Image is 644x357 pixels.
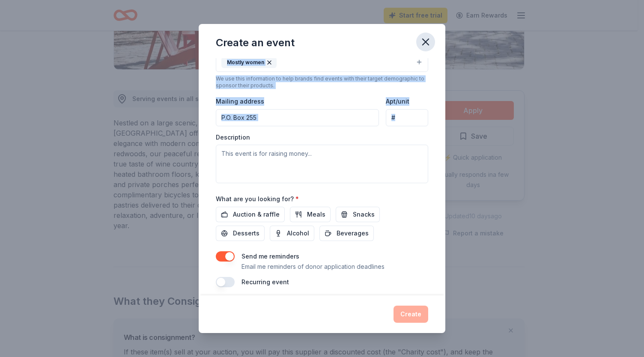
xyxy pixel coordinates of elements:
span: Auction & raffle [233,209,280,220]
label: Send me reminders [241,253,299,260]
label: Description [216,133,250,142]
button: Auction & raffle [216,207,285,222]
div: Create an event [216,36,295,50]
label: Mailing address [216,97,264,106]
p: Email me reminders of donor application deadlines [241,262,385,272]
div: We use this information to help brands find events with their target demographic to sponsor their... [216,75,428,89]
div: Mostly women [221,57,277,68]
span: Meals [307,209,325,220]
label: Recurring event [241,278,289,286]
button: Alcohol [270,226,314,241]
button: Snacks [336,207,380,222]
button: Meals [290,207,331,222]
button: Beverages [319,226,374,241]
span: Beverages [337,228,369,238]
input: Enter a US address [216,109,379,126]
span: Alcohol [287,228,309,238]
span: Snacks [353,209,375,220]
label: Apt/unit [386,97,409,106]
button: Desserts [216,226,265,241]
label: What are you looking for? [216,195,299,203]
button: Mostly women [216,53,428,72]
input: # [386,109,428,126]
span: Desserts [233,228,259,238]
